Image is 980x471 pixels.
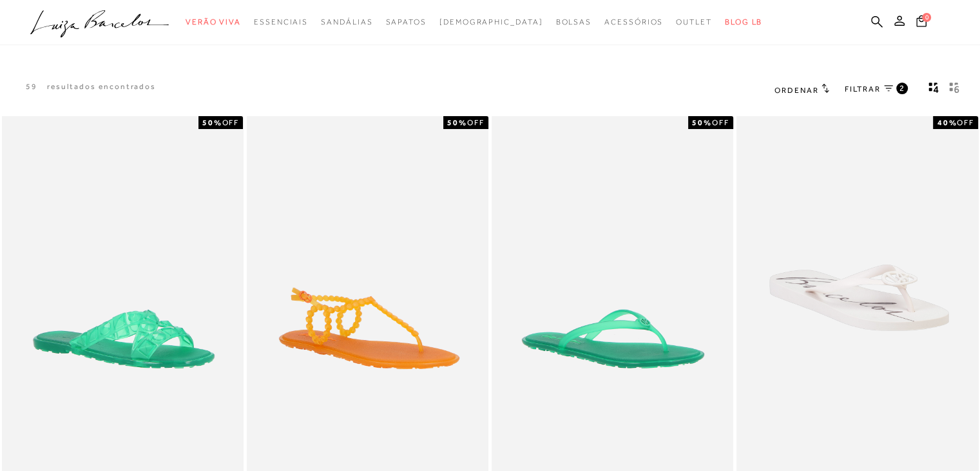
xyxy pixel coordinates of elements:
span: OFF [467,118,485,127]
a: BLOG LB [725,10,762,34]
p: 59 [26,81,37,92]
strong: 50% [692,118,712,127]
span: Sapatos [385,17,426,26]
span: BLOG LB [725,17,762,26]
a: categoryNavScreenReaderText [186,10,241,34]
span: Ordenar [774,86,818,95]
span: [DEMOGRAPHIC_DATA] [439,17,543,26]
a: categoryNavScreenReaderText [676,10,712,34]
span: FILTRAR [845,84,881,95]
span: 0 [922,13,931,22]
span: OFF [957,118,974,127]
span: Acessórios [604,17,663,26]
span: Bolsas [555,17,591,26]
a: categoryNavScreenReaderText [254,10,308,34]
span: Outlet [676,17,712,26]
strong: 50% [202,118,222,127]
button: gridText6Desc [945,81,963,98]
span: OFF [712,118,729,127]
button: 0 [912,14,930,32]
a: categoryNavScreenReaderText [555,10,591,34]
button: Mostrar 4 produtos por linha [925,81,943,98]
strong: 40% [937,118,957,127]
span: Sandálias [321,17,372,26]
a: noSubCategoriesText [439,10,543,34]
strong: 50% [447,118,467,127]
span: Essenciais [254,17,308,26]
span: OFF [222,118,239,127]
a: categoryNavScreenReaderText [604,10,663,34]
span: 2 [899,83,905,94]
a: categoryNavScreenReaderText [321,10,372,34]
span: Verão Viva [186,17,241,26]
p: resultados encontrados [47,81,156,92]
a: categoryNavScreenReaderText [385,10,426,34]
